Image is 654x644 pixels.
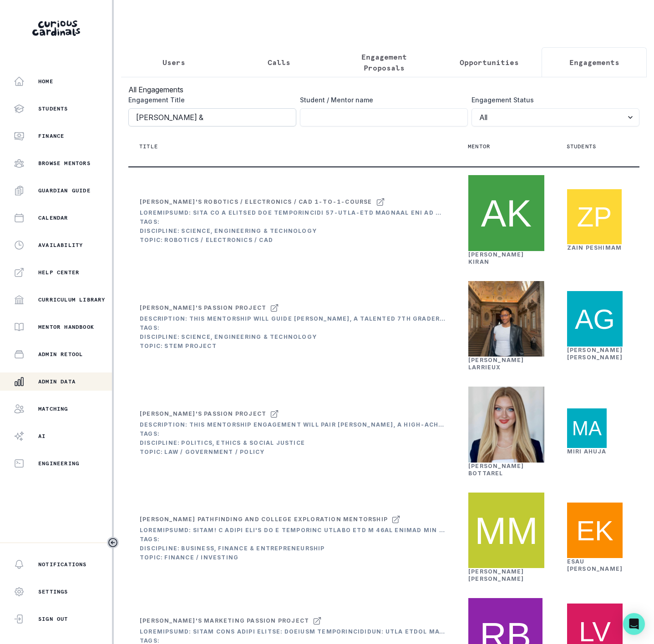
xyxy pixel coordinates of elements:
p: Finance [38,132,64,140]
p: Admin Retool [38,351,83,358]
label: Student / Mentor name [300,95,462,105]
label: Engagement Title [128,95,291,105]
a: [PERSON_NAME] Larrieux [468,357,524,371]
div: Loremipsumd: Sita co a elitsed doe temporincidi 57-utla-etd magnaal eni ad minimv quisnostru exer... [140,209,446,216]
div: Topic: Law / Government / Policy [140,448,446,456]
p: AI [38,433,46,440]
div: Tags: [140,430,446,438]
div: Discipline: Science, Engineering & Technology [140,333,446,341]
div: [PERSON_NAME]'s Passion Project [140,410,266,418]
div: [PERSON_NAME] Pathfinding and College Exploration Mentorship [140,516,388,523]
a: [PERSON_NAME] [PERSON_NAME] [468,568,524,582]
div: Description: This mentorship engagement will pair [PERSON_NAME], a high-achieving 9th grader with... [140,421,446,428]
p: Title [139,143,158,150]
p: Curriculum Library [38,296,106,303]
p: Engineering [38,460,79,467]
div: Discipline: Business, Finance & Entrepreneurship [140,545,446,552]
a: Miri Ahuja [567,448,607,455]
p: Help Center [38,269,79,276]
p: Home [38,78,53,85]
p: Calls [268,57,290,68]
p: Admin Data [38,378,76,385]
div: Topic: STEM Project [140,342,446,350]
div: Description: This mentorship will guide [PERSON_NAME], a talented 7th grader at [GEOGRAPHIC_DATA]... [140,315,446,322]
p: Settings [38,588,68,595]
p: Availability [38,241,83,249]
a: [PERSON_NAME] Kiran [468,251,524,265]
div: Loremipsumd: Sitam! C adipi eli's do e temporinc utlabo etd m 46al enimad min ve quisn ex ullamco... [140,527,446,534]
div: Tags: [140,536,446,543]
p: Engagement Proposals [339,51,429,73]
img: Curious Cardinals Logo [32,20,80,36]
a: [PERSON_NAME] Bottarel [468,463,524,477]
p: Notifications [38,561,87,568]
p: Browse Mentors [38,160,91,167]
div: Topic: Finance / Investing [140,554,446,561]
p: Matching [38,405,68,413]
div: Discipline: Science, Engineering & Technology [140,227,446,235]
label: Engagement Status [471,95,634,105]
a: Zain Peshimam [567,244,622,251]
p: Users [162,57,185,68]
div: Topic: Robotics / Electronics / CAD [140,236,446,244]
div: Discipline: Politics, Ethics & Social Justice [140,439,446,447]
a: Esau [PERSON_NAME] [567,558,623,572]
div: [PERSON_NAME]'s Robotics / Electronics / CAD 1-to-1-course [140,198,372,206]
div: Loremipsumd: Sitam cons adipi elitse: Doeiusm temporincididun: Utla etdol magnaaliq eni ad minim ... [140,628,446,635]
div: Open Intercom Messenger [623,613,645,635]
p: Mentor [468,143,490,150]
div: Tags: [140,324,446,332]
p: Calendar [38,214,68,221]
p: Guardian Guide [38,187,91,194]
p: Students [38,105,68,112]
p: Students [567,143,597,150]
div: [PERSON_NAME]'s Marketing Passion Project [140,617,309,624]
p: Sign Out [38,615,68,623]
p: Opportunities [460,57,519,68]
h3: All Engagements [128,84,639,95]
p: Mentor Handbook [38,323,94,331]
button: Toggle sidebar [107,537,119,548]
p: Engagements [569,57,619,68]
div: [PERSON_NAME]'s Passion Project [140,304,266,312]
div: Tags: [140,218,446,226]
a: [PERSON_NAME] [PERSON_NAME] [567,347,623,361]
